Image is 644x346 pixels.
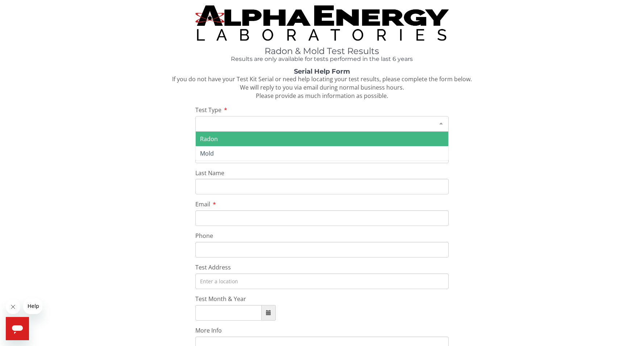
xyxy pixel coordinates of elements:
[23,298,42,314] iframe: Message from company
[195,169,224,177] span: Last Name
[195,232,213,240] span: Phone
[195,46,449,56] h1: Radon & Mold Test Results
[195,295,246,303] span: Test Month & Year
[195,5,449,41] img: TightCrop.jpg
[195,273,449,289] input: Enter a location
[6,300,20,314] iframe: Close message
[200,149,214,157] span: Mold
[195,263,231,271] span: Test Address
[172,75,472,100] span: If you do not have your Test Kit Serial or need help locating your test results, please complete ...
[195,106,221,114] span: Test Type
[6,317,29,340] iframe: Button to launch messaging window
[195,326,222,334] span: More Info
[195,200,210,208] span: Email
[200,135,218,143] span: Radon
[195,56,449,62] h4: Results are only available for tests performed in the last 6 years
[294,67,350,75] strong: Serial Help Form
